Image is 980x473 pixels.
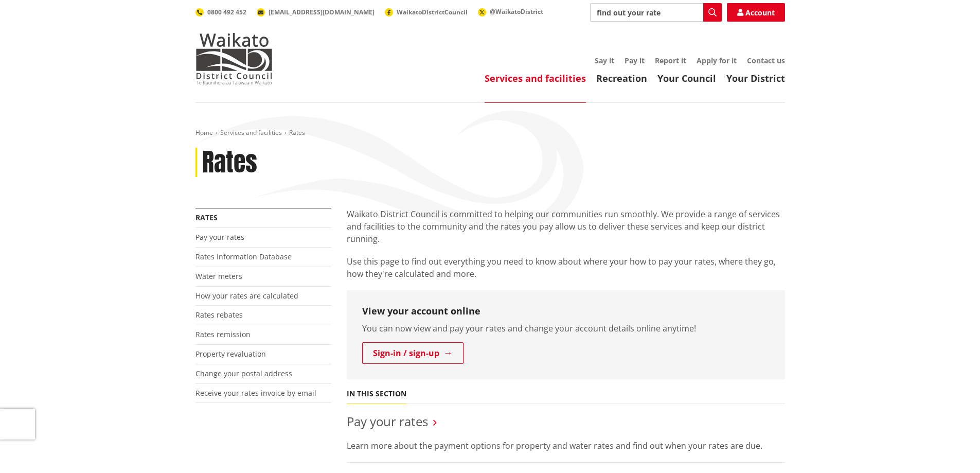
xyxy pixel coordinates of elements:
a: Home [195,128,213,137]
a: Rates [195,213,218,222]
a: Receive your rates invoice by email [195,388,316,398]
span: @WaikatoDistrict [490,7,543,16]
a: How your rates are calculated [195,291,298,301]
span: 0800 492 452 [207,8,246,16]
a: Your District [726,72,785,84]
span: Rates [289,128,305,137]
a: Report it [655,56,686,65]
p: Waikato District Council is committed to helping our communities run smoothly. We provide a range... [347,208,785,245]
a: Your Council [657,72,716,84]
a: Rates Information Database [195,252,292,261]
span: [EMAIL_ADDRESS][DOMAIN_NAME] [269,8,375,16]
a: Pay your rates [195,232,244,242]
a: Say it [595,56,614,65]
a: Sign-in / sign-up [362,342,464,364]
p: You can now view and pay your rates and change your account details online anytime! [362,322,770,335]
span: WaikatoDistrictCouncil [397,8,468,16]
a: Recreation [596,72,647,84]
a: 0800 492 452 [195,8,246,16]
h1: Rates [202,148,257,178]
img: Waikato District Council - Te Kaunihera aa Takiwaa o Waikato [195,33,273,84]
a: Services and facilities [485,72,586,84]
a: Rates remission [195,329,251,339]
a: [EMAIL_ADDRESS][DOMAIN_NAME] [257,8,375,16]
a: Pay it [625,56,645,65]
p: Learn more about the payment options for property and water rates and find out when your rates ar... [347,440,785,452]
a: Contact us [747,56,785,65]
a: Services and facilities [220,128,282,137]
a: Account [727,3,785,22]
nav: breadcrumb [195,129,785,137]
input: Search input [590,3,722,22]
a: Rates rebates [195,310,243,320]
iframe: Messenger Launcher [933,430,970,467]
a: Change your postal address [195,369,292,378]
a: Pay your rates [347,413,428,430]
a: Apply for it [697,56,737,65]
a: WaikatoDistrictCouncil [385,8,468,16]
p: Use this page to find out everything you need to know about where your how to pay your rates, whe... [347,255,785,280]
a: Water meters [195,271,242,281]
h5: In this section [347,390,406,398]
a: @WaikatoDistrict [478,7,543,16]
h3: View your account online [362,306,770,317]
a: Property revaluation [195,349,266,359]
